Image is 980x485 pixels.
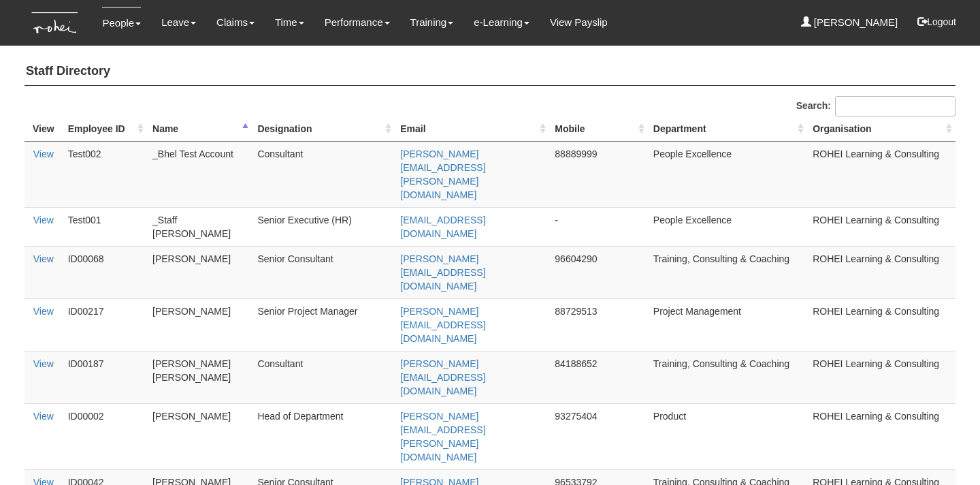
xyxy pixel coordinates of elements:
[147,246,252,298] td: [PERSON_NAME]
[550,7,608,38] a: View Payslip
[801,7,898,38] a: [PERSON_NAME]
[648,207,807,246] td: People Excellence
[400,358,485,396] a: [PERSON_NAME][EMAIL_ADDRESS][DOMAIN_NAME]
[147,207,252,246] td: _Staff [PERSON_NAME]
[24,116,63,142] th: View
[33,411,54,422] a: View
[252,207,395,246] td: Senior Executive (HR)
[648,403,807,469] td: Product
[400,215,485,239] a: [EMAIL_ADDRESS][DOMAIN_NAME]
[400,306,485,344] a: [PERSON_NAME][EMAIL_ADDRESS][DOMAIN_NAME]
[474,7,529,38] a: e-Learning
[216,7,255,38] a: Claims
[252,246,395,298] td: Senior Consultant
[63,141,147,207] td: Test002
[807,116,955,142] th: Organisation : activate to sort column ascending
[923,431,966,471] iframe: chat widget
[63,351,147,403] td: ID00187
[33,215,54,225] a: View
[325,7,390,38] a: Performance
[252,403,395,469] td: Head of Department
[33,306,54,317] a: View
[400,411,485,463] a: [PERSON_NAME][EMAIL_ADDRESS][PERSON_NAME][DOMAIN_NAME]
[549,207,648,246] td: -
[648,116,807,142] th: Department : activate to sort column ascending
[807,298,955,351] td: ROHEI Learning & Consulting
[549,403,648,469] td: 93275404
[252,351,395,403] td: Consultant
[252,141,395,207] td: Consultant
[807,141,955,207] td: ROHEI Learning & Consulting
[161,7,196,38] a: Leave
[63,207,147,246] td: Test001
[648,298,807,351] td: Project Management
[33,358,54,369] a: View
[147,141,252,207] td: _Bhel Test Account
[807,351,955,403] td: ROHEI Learning & Consulting
[807,207,955,246] td: ROHEI Learning & Consulting
[63,246,147,298] td: ID00068
[648,246,807,298] td: Training, Consulting & Coaching
[395,116,549,142] th: Email : activate to sort column ascending
[549,298,648,351] td: 88729513
[33,253,54,264] a: View
[33,148,54,159] a: View
[147,403,252,469] td: [PERSON_NAME]
[835,96,955,116] input: Search:
[549,141,648,207] td: 88889999
[908,5,966,38] button: Logout
[549,116,648,142] th: Mobile : activate to sort column ascending
[147,298,252,351] td: [PERSON_NAME]
[549,351,648,403] td: 84188652
[102,7,141,39] a: People
[252,298,395,351] td: Senior Project Manager
[648,141,807,207] td: People Excellence
[410,7,454,38] a: Training
[147,351,252,403] td: [PERSON_NAME] [PERSON_NAME]
[24,58,955,86] h4: Staff Directory
[549,246,648,298] td: 96604290
[796,96,955,116] label: Search:
[807,403,955,469] td: ROHEI Learning & Consulting
[147,116,252,142] th: Name : activate to sort column descending
[400,148,485,200] a: [PERSON_NAME][EMAIL_ADDRESS][PERSON_NAME][DOMAIN_NAME]
[275,7,304,38] a: Time
[63,403,147,469] td: ID00002
[63,116,147,142] th: Employee ID: activate to sort column ascending
[807,246,955,298] td: ROHEI Learning & Consulting
[400,253,485,292] a: [PERSON_NAME][EMAIL_ADDRESS][DOMAIN_NAME]
[648,351,807,403] td: Training, Consulting & Coaching
[63,298,147,351] td: ID00217
[252,116,395,142] th: Designation : activate to sort column ascending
